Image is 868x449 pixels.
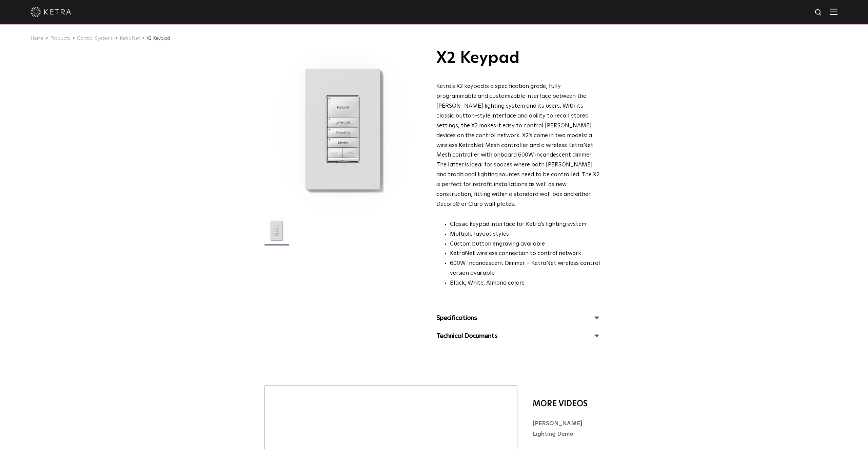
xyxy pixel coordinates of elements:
a: [PERSON_NAME] Lighting Demo [533,421,583,437]
img: ketra-logo-2019-white [31,7,71,17]
a: KetraNet [120,36,140,41]
div: Specifications [436,312,601,323]
a: Control Systems [77,36,113,41]
div: More Videos [533,396,593,412]
img: X2 Keypad [264,218,290,249]
li: Black, White, Almond colors [450,279,601,288]
a: X2 Keypad [146,36,170,41]
li: Multiple layout styles [450,230,601,239]
img: search icon [814,8,823,17]
span: Ketra’s X2 keypad is a specification grade, fully programmable and customizable interface between... [436,84,599,207]
a: Home [31,36,43,41]
li: KetraNet wireless connection to control network [450,249,601,259]
li: Custom button engraving available [450,239,601,249]
li: 600W Incandescent Dimmer + KetraNet wireless control version available [450,259,601,279]
li: Classic keypad interface for Ketra’s lighting system [450,220,601,230]
a: Products [50,36,70,41]
div: Technical Documents [436,330,601,341]
img: Hamburger%20Nav.svg [830,8,837,15]
h1: X2 Keypad [436,50,601,67]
